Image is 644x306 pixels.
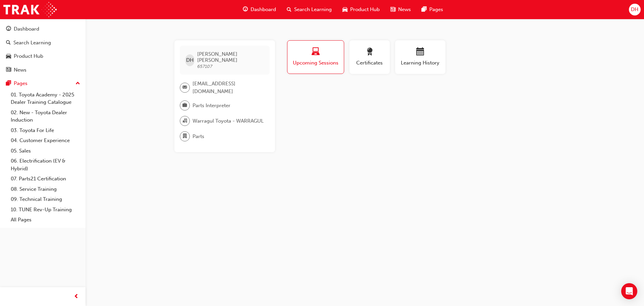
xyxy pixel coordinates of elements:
[74,293,79,301] span: prev-icon
[13,39,51,47] div: Search Learning
[416,3,448,16] a: pages-iconPages
[8,215,83,225] a: All Pages
[6,81,11,87] span: pages-icon
[342,5,347,14] span: car-icon
[197,63,212,69] span: 657107
[292,59,339,67] span: Upcoming Sessions
[197,51,264,63] span: [PERSON_NAME] [PERSON_NAME]
[14,80,28,87] div: Pages
[8,156,83,174] a: 06. Electrification (EV & Hybrid)
[3,77,83,90] button: Pages
[8,135,83,146] a: 04. Customer Experience
[3,2,57,17] img: Trak
[398,6,411,13] span: News
[14,25,39,33] div: Dashboard
[8,194,83,205] a: 09. Technical Training
[287,5,291,14] span: search-icon
[193,102,230,110] span: Parts Interpreter
[621,283,637,299] div: Open Intercom Messenger
[355,59,385,67] span: Certificates
[182,101,187,110] span: briefcase-icon
[6,40,11,46] span: search-icon
[186,56,194,64] span: DH
[193,133,204,140] span: Parts
[400,59,440,67] span: Learning History
[416,48,424,57] span: calendar-icon
[8,184,83,194] a: 08. Service Training
[631,6,638,13] span: DH
[237,3,281,16] a: guage-iconDashboard
[281,3,337,16] a: search-iconSearch Learning
[350,40,390,74] button: Certificates
[3,21,83,77] button: DashboardSearch LearningProduct HubNews
[3,50,83,62] a: Product Hub
[6,53,11,59] span: car-icon
[395,40,445,74] button: Learning History
[629,4,641,15] button: DH
[14,66,26,74] div: News
[75,79,80,88] span: up-icon
[182,132,187,141] span: department-icon
[385,3,416,16] a: news-iconNews
[8,125,83,136] a: 03. Toyota For Life
[182,117,187,125] span: organisation-icon
[287,40,344,74] button: Upcoming Sessions
[429,6,443,13] span: Pages
[8,90,83,107] a: 01. Toyota Academy - 2025 Dealer Training Catalogue
[390,5,395,14] span: news-icon
[8,205,83,215] a: 10. TUNE Rev-Up Training
[3,37,83,49] a: Search Learning
[294,6,332,13] span: Search Learning
[14,52,43,60] div: Product Hub
[312,48,320,57] span: laptop-icon
[350,6,380,13] span: Product Hub
[366,48,374,57] span: award-icon
[251,6,276,13] span: Dashboard
[193,80,264,95] span: [EMAIL_ADDRESS][DOMAIN_NAME]
[182,83,187,92] span: email-icon
[6,67,11,73] span: news-icon
[8,174,83,184] a: 07. Parts21 Certification
[422,5,427,14] span: pages-icon
[8,146,83,156] a: 05. Sales
[6,26,11,32] span: guage-icon
[3,23,83,35] a: Dashboard
[8,107,83,125] a: 02. New - Toyota Dealer Induction
[337,3,385,16] a: car-iconProduct Hub
[3,64,83,76] a: News
[193,117,264,125] span: Warragul Toyota - WARRAGUL
[243,5,248,14] span: guage-icon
